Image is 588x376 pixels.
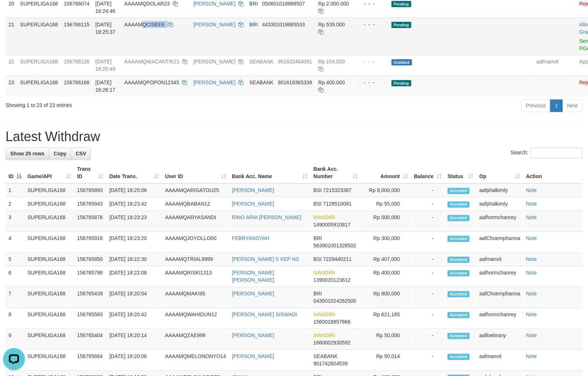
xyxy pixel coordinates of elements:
span: AAAAMQPOPON12345 [124,80,179,86]
a: RINO ARIA [PERSON_NAME] [232,215,301,221]
a: [PERSON_NAME] [232,354,274,360]
th: Date Trans.: activate to sort column ascending [106,163,162,184]
td: [DATE] 18:20:54 [106,287,162,308]
td: 9 [5,329,25,350]
td: AAAAMQMELONONYO14 [162,350,229,371]
span: BRI [249,22,258,27]
span: Copy 050601018868507 to clipboard [262,1,305,7]
th: Action [523,163,583,184]
td: AAAAMQARYASANDI [162,211,229,232]
span: Copy 1390020123612 to clipboard [313,277,350,283]
span: Copy 1660002930592 to clipboard [313,340,350,346]
td: - [411,287,445,308]
span: SEABANK [313,354,338,360]
a: [PERSON_NAME] [193,59,235,65]
td: aafChoemphanna [477,287,523,308]
td: SUPERLIGA168 [25,253,74,266]
span: AAAAMQNIACANTIK21 [124,59,179,65]
span: Copy 563901001328502 to clipboard [313,243,356,249]
td: Rp 55,000 [361,198,411,211]
td: aafmanvit [533,55,576,76]
span: Rp 400.000 [318,80,345,86]
span: MANDIRI [313,333,335,339]
span: BSI [313,188,322,193]
span: Copy 901742604539 to clipboard [313,361,348,367]
td: SUPERLIGA168 [25,266,74,287]
a: Note [526,270,537,276]
span: MANDIRI [313,270,335,276]
span: Rp 2.000.000 [318,1,349,7]
a: Note [526,188,537,193]
td: 4 [5,232,25,253]
td: aafhormchanrey [477,266,523,287]
td: - [411,266,445,287]
span: 156766168 [64,80,89,86]
td: 156765404 [74,329,106,350]
span: Accepted [448,312,470,318]
td: aafmanvit [477,253,523,266]
span: Pending [392,80,411,86]
td: AAAAMQMAKI95 [162,287,229,308]
a: Note [526,257,537,262]
a: Copy [49,148,71,160]
span: Copy 1560018857666 to clipboard [313,319,350,325]
td: [DATE] 18:20:42 [106,308,162,329]
td: AAAAMQJOYOLLO00 [162,232,229,253]
td: 156765439 [74,287,106,308]
div: Showing 1 to 23 of 23 entries [5,99,239,109]
td: AAAAMQTRIAL9999 [162,253,229,266]
td: Rp 500,000 [361,211,411,232]
a: Note [526,312,537,318]
td: Rp 800,000 [361,287,411,308]
td: 156765850 [74,253,106,266]
td: SUPERLIGA168 [25,198,74,211]
input: Search: [530,148,583,159]
div: - - - [358,58,386,66]
span: BRI [313,236,322,242]
a: [PERSON_NAME] [193,22,235,27]
td: 21 [5,18,17,55]
td: - [411,184,445,198]
td: SUPERLIGA168 [25,329,74,350]
th: Status: activate to sort column ascending [445,163,477,184]
td: 1 [5,184,25,198]
a: [PERSON_NAME] [232,188,274,193]
td: SUPERLIGA168 [17,55,61,76]
span: Copy 043501024262500 to clipboard [313,298,356,304]
span: SEABANK [249,59,273,65]
td: Rp 400,000 [361,266,411,287]
td: - [411,329,445,350]
span: Accepted [448,202,470,208]
td: - [411,350,445,371]
a: CSV [71,148,91,160]
span: Copy 1490005910817 to clipboard [313,222,350,228]
td: [DATE] 18:23:20 [106,232,162,253]
span: Accepted [448,188,470,194]
td: SUPERLIGA168 [25,308,74,329]
span: [DATE] 18:24:46 [95,1,115,14]
span: Pending [392,22,411,28]
span: MANDIRI [313,312,335,318]
td: 156765788 [74,266,106,287]
td: SUPERLIGA168 [25,232,74,253]
th: Amount: activate to sort column ascending [361,163,411,184]
td: [DATE] 18:20:06 [106,350,162,371]
span: CSV [76,151,86,157]
span: Grabbed [392,59,412,66]
span: 156766115 [64,22,89,27]
td: 22 [5,55,17,76]
td: - [411,198,445,211]
th: ID: activate to sort column descending [5,163,25,184]
span: [DATE] 18:26:17 [95,80,115,93]
span: Copy [54,151,66,157]
span: Accepted [448,215,470,221]
span: Accepted [448,270,470,277]
div: - - - [358,21,386,28]
td: [DATE] 18:25:06 [106,184,162,198]
a: Note [526,201,537,207]
td: [DATE] 18:22:08 [106,266,162,287]
td: [DATE] 18:22:30 [106,253,162,266]
td: Rp 8,000,000 [361,184,411,198]
span: BRI [313,291,322,297]
td: SUPERLIGA168 [25,350,74,371]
